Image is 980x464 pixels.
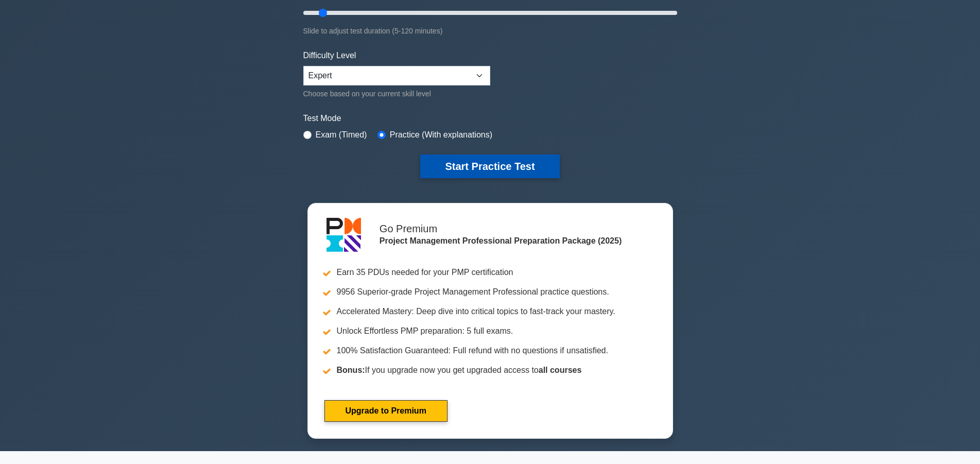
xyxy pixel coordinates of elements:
a: Upgrade to Premium [324,400,448,422]
label: Test Mode [303,112,677,125]
label: Practice (With explanations) [390,129,492,141]
div: Choose based on your current skill level [303,88,490,100]
button: Start Practice Test [420,154,559,178]
div: Slide to adjust test duration (5-120 minutes) [303,25,677,37]
label: Exam (Timed) [316,129,367,141]
label: Difficulty Level [303,49,356,62]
